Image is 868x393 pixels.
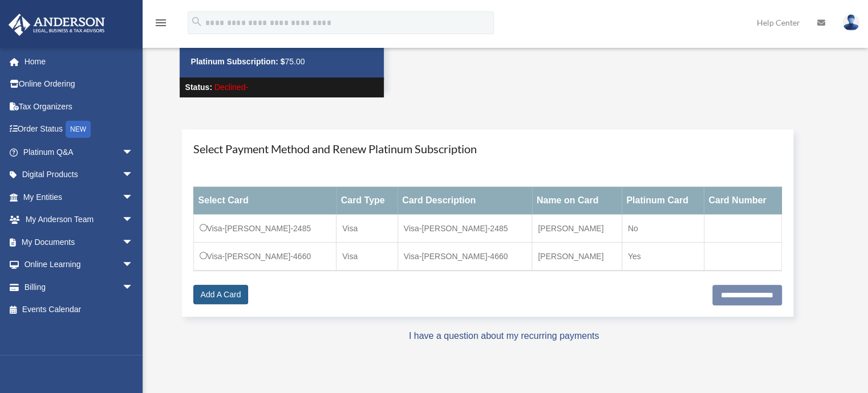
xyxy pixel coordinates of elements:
[122,276,145,299] span: arrow_drop_down
[842,14,859,31] img: User Pic
[532,215,622,243] td: [PERSON_NAME]
[154,20,168,30] a: menu
[193,141,782,157] h4: Select Payment Method and Renew Platinum Subscription
[8,50,151,73] a: Home
[398,187,532,215] th: Card Description
[5,14,108,36] img: Anderson Advisors Platinum Portal
[66,121,91,138] div: NEW
[122,231,145,254] span: arrow_drop_down
[122,253,145,277] span: arrow_drop_down
[8,208,151,231] a: My Anderson Teamarrow_drop_down
[185,83,212,92] strong: Status:
[336,215,398,243] td: Visa
[8,253,151,276] a: Online Learningarrow_drop_down
[193,215,336,243] td: Visa-[PERSON_NAME]-2485
[122,141,145,164] span: arrow_drop_down
[122,163,145,187] span: arrow_drop_down
[191,55,372,69] p: 75.00
[190,15,203,28] i: search
[191,57,285,66] strong: Platinum Subscription: $
[532,243,622,271] td: [PERSON_NAME]
[622,243,704,271] td: Yes
[704,187,781,215] th: Card Number
[8,163,151,186] a: Digital Productsarrow_drop_down
[8,186,151,208] a: My Entitiesarrow_drop_down
[8,276,151,298] a: Billingarrow_drop_down
[122,208,145,232] span: arrow_drop_down
[622,187,704,215] th: Platinum Card
[8,141,151,163] a: Platinum Q&Aarrow_drop_down
[622,215,704,243] td: No
[398,215,532,243] td: Visa-[PERSON_NAME]-2485
[193,243,336,271] td: Visa-[PERSON_NAME]-4660
[336,243,398,271] td: Visa
[532,187,622,215] th: Name on Card
[8,118,151,141] a: Order StatusNEW
[398,243,532,271] td: Visa-[PERSON_NAME]-4660
[193,285,249,304] a: Add A Card
[122,186,145,209] span: arrow_drop_down
[214,83,248,92] span: Declined-
[154,16,168,30] i: menu
[8,231,151,253] a: My Documentsarrow_drop_down
[8,95,151,118] a: Tax Organizers
[8,298,151,321] a: Events Calendar
[409,331,599,341] a: I have a question about my recurring payments
[336,187,398,215] th: Card Type
[8,73,151,96] a: Online Ordering
[193,187,336,215] th: Select Card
